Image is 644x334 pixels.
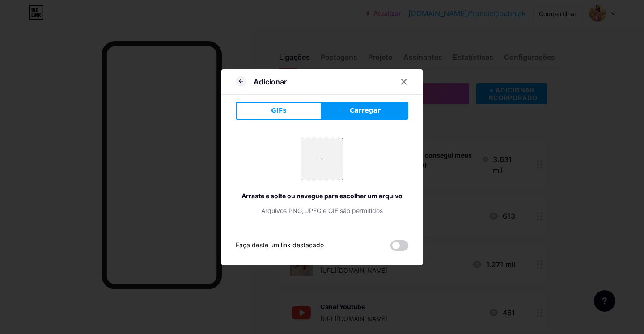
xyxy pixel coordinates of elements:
font: Faça deste um link destacado [236,241,324,249]
font: GIFs [271,107,287,114]
font: Carregar [350,107,381,114]
font: Arraste e solte ou navegue para escolher um arquivo [241,192,402,200]
button: Carregar [322,102,408,120]
font: Adicionar [254,77,287,86]
font: Arquivos PNG, JPEG e GIF são permitidos [261,207,383,214]
button: GIFs [236,102,322,120]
